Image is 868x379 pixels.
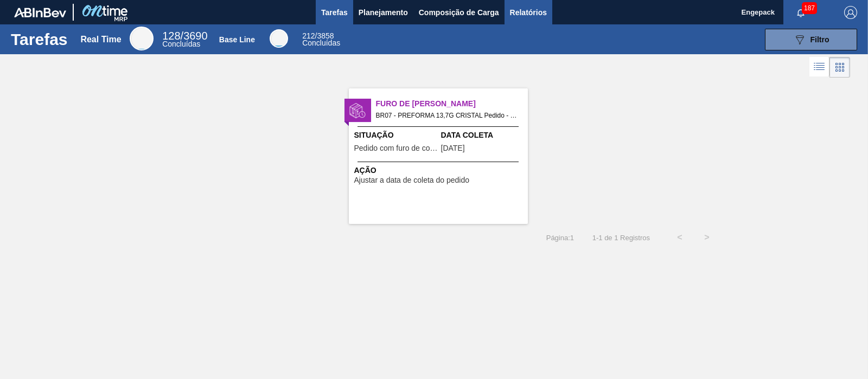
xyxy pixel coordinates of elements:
span: Pedido com furo de coleta [354,144,438,152]
div: Base Line [302,33,340,47]
button: Filtro [765,29,857,50]
span: 212 [302,31,315,40]
span: Relatórios [510,6,547,19]
span: BR07 - PREFORMA 13,7G CRISTAL Pedido - 2025663 [376,110,519,121]
span: 15/09/2025 [441,144,465,152]
button: < [666,224,693,251]
img: Logout [844,6,857,19]
span: Composição de Carga [419,6,499,19]
div: Base Line [219,35,255,44]
span: 1 - 1 de 1 Registros [590,234,650,242]
span: 128 [162,30,180,42]
button: Notificações [783,5,818,20]
span: Filtro [810,35,829,44]
div: Visão em Cards [829,57,850,78]
span: Página : 1 [546,234,574,242]
span: Concluídas [162,40,200,48]
span: Furo de Coleta [376,98,528,110]
span: 187 [802,2,817,14]
img: status [349,102,366,119]
span: Ajustar a data de coleta do pedido [354,176,470,184]
span: / 3858 [302,31,334,40]
div: Real Time [130,27,154,50]
span: Data Coleta [441,130,525,141]
span: Ação [354,165,525,176]
button: > [693,224,720,251]
div: Visão em Lista [809,57,829,78]
span: Concluídas [302,38,340,47]
span: Planejamento [359,6,408,19]
h1: Tarefas [11,33,68,46]
span: Situação [354,130,438,141]
div: Real Time [162,31,207,48]
span: Tarefas [321,6,348,19]
img: TNhmsLtSVTkK8tSr43FrP2fwEKptu5GPRR3wAAAABJRU5ErkJggg== [14,8,66,17]
div: Real Time [80,35,121,44]
div: Base Line [270,29,288,48]
span: / 3690 [162,30,207,42]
